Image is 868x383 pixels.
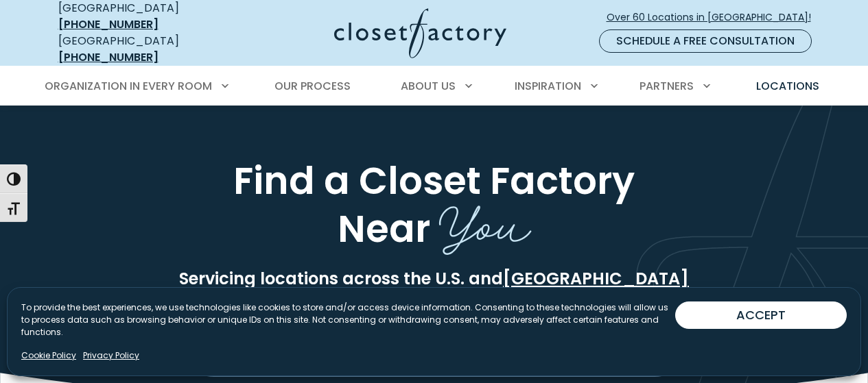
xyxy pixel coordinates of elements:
span: Near [338,203,430,255]
a: Privacy Policy [83,349,139,362]
a: Cookie Policy [21,349,76,362]
span: About Us [401,78,456,94]
nav: Primary Menu [35,67,834,106]
span: Partners [640,78,694,94]
div: [GEOGRAPHIC_DATA] [58,33,226,66]
p: Servicing locations across the U.S. and [56,269,813,289]
a: [PHONE_NUMBER] [58,16,159,32]
a: [GEOGRAPHIC_DATA] [503,267,689,290]
span: Find a Closet Factory [233,155,635,207]
span: You [439,182,531,259]
span: Our Process [274,78,351,94]
a: [PHONE_NUMBER] [58,49,159,65]
button: ACCEPT [675,301,847,329]
p: To provide the best experiences, we use technologies like cookies to store and/or access device i... [21,301,675,338]
a: Schedule a Free Consultation [599,29,812,53]
span: Organization in Every Room [45,78,212,94]
span: Locations [756,78,819,94]
img: Closet Factory Logo [334,8,506,58]
span: Inspiration [515,78,581,94]
a: Over 60 Locations in [GEOGRAPHIC_DATA]! [606,5,823,29]
span: Over 60 Locations in [GEOGRAPHIC_DATA]! [607,10,822,25]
